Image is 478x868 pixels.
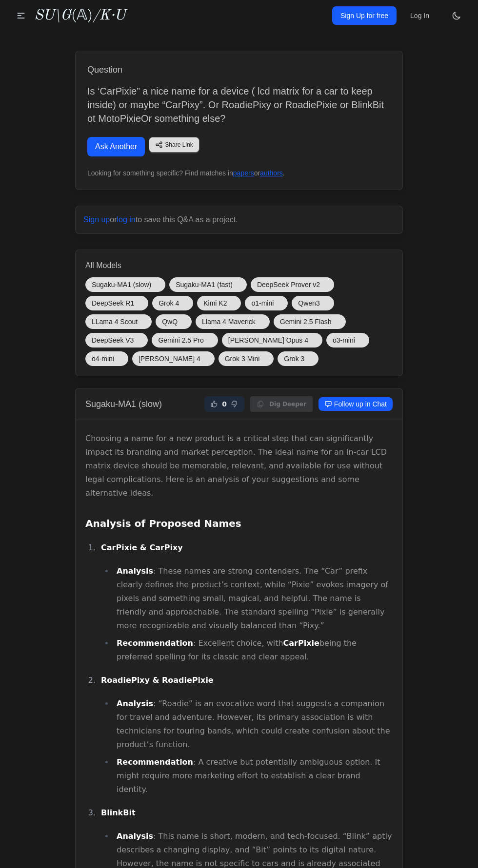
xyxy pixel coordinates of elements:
[245,296,288,310] a: o1-mini
[228,335,308,345] span: [PERSON_NAME] Opus 4
[156,314,192,329] a: QwQ
[284,354,304,364] span: Grok 3
[93,8,125,23] i: /K·U
[326,333,369,347] a: o3-mini
[222,333,322,347] a: [PERSON_NAME] Opus 4
[114,755,393,796] li: : A creative but potentially ambiguous option. It might require more marketing effort to establis...
[260,169,283,177] a: authors
[257,280,320,289] span: DeepSeek Prover v2
[292,296,334,310] a: Qwen3
[404,7,435,24] a: Log In
[251,277,334,292] a: DeepSeek Prover v2
[117,757,193,767] strong: Recommendation
[280,317,332,327] span: Gemini 2.5 Flash
[101,675,214,685] strong: RoadiePixy & RoadiePixie
[117,215,136,224] a: log in
[92,280,151,289] span: Sugaku-MA1 (slow)
[85,397,162,411] h2: Sugaku-MA1 (slow)
[117,699,153,708] strong: Analysis
[251,298,274,308] span: o1-mini
[87,84,391,125] p: Is ‘CarPixie” a nice name for a device ( lcd matrix for a car to keep inside) or maybe “CarPixy”....
[169,277,247,292] a: Sugaku-MA1 (fast)
[85,351,128,366] a: o4-mini
[34,7,125,24] a: SU\G(𝔸)/K·U
[152,296,193,310] a: Grok 4
[101,808,136,817] strong: BlinkBit
[114,637,393,664] li: : Excellent choice, with being the preferred spelling for its classic and clear appeal.
[92,298,134,308] span: DeepSeek R1
[139,354,200,364] span: [PERSON_NAME] 4
[85,260,393,271] h3: All Models
[162,317,178,327] span: QwQ
[298,298,319,308] span: Qwen3
[92,335,134,345] span: DeepSeek V3
[83,214,395,226] p: or to save this Q&A as a project.
[333,335,355,345] span: o3-mini
[165,140,193,149] span: Share Link
[233,169,254,177] a: papers
[283,638,319,648] strong: CarPixie
[114,564,393,633] li: : These names are strong contenders. The “Car” prefix clearly defines the product’s context, whil...
[332,6,397,25] a: Sign Up for free
[85,333,148,347] a: DeepSeek V3
[114,697,393,752] li: : “Roadie” is an evocative word that suggests a companion for travel and adventure. However, its ...
[92,354,114,364] span: o4-mini
[203,298,227,308] span: Kimi K2
[85,296,148,310] a: DeepSeek R1
[222,399,227,409] span: 0
[152,333,218,347] a: Gemini 2.5 Pro
[225,354,260,364] span: Grok 3 Mini
[87,168,391,178] div: Looking for something specific? Find matches in or .
[278,351,319,366] a: Grok 3
[196,314,270,329] a: Llama 4 Maverick
[83,215,110,224] a: Sign up
[202,317,256,327] span: Llama 4 Maverick
[132,351,215,366] a: [PERSON_NAME] 4
[197,296,241,310] a: Kimi K2
[229,398,240,410] button: Not Helpful
[87,63,391,77] h1: Question
[101,543,183,552] strong: CarPixie & CarPixy
[92,317,138,327] span: LLama 4 Scout
[85,314,152,329] a: LLama 4 Scout
[85,516,393,531] h3: Analysis of Proposed Names
[176,280,233,289] span: Sugaku-MA1 (fast)
[87,137,145,156] a: Ask Another
[319,397,393,411] a: Follow up in Chat
[117,831,153,841] strong: Analysis
[117,638,193,648] strong: Recommendation
[274,314,346,329] a: Gemini 2.5 Flash
[219,351,274,366] a: Grok 3 Mini
[208,398,220,410] button: Helpful
[34,8,71,23] i: SU\G
[159,298,179,308] span: Grok 4
[158,335,203,345] span: Gemini 2.5 Pro
[85,432,393,500] p: Choosing a name for a new product is a critical step that can significantly impact its branding a...
[85,277,165,292] a: Sugaku-MA1 (slow)
[117,566,153,576] strong: Analysis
